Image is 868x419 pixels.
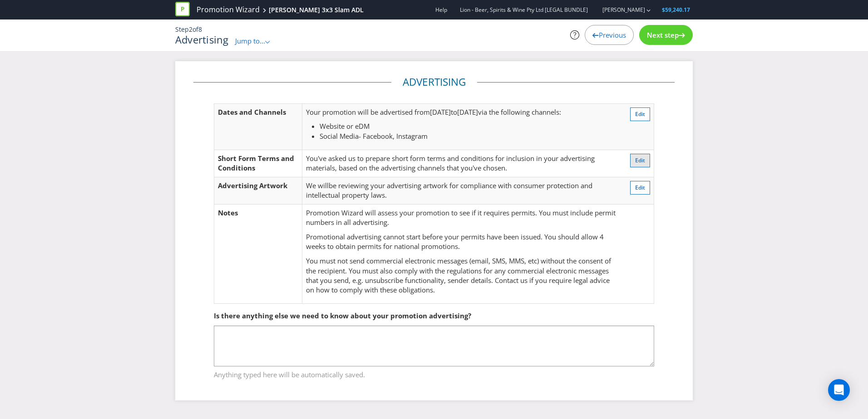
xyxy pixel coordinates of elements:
[630,107,650,121] button: Edit
[214,177,302,204] td: Advertising Artwork
[457,107,478,117] span: [DATE]
[214,150,302,177] td: Short Form Terms and Conditions
[306,181,329,190] span: We will
[235,36,265,45] span: Jump to...
[306,154,595,172] span: You've asked us to prepare short form terms and conditions for inclusion in your advertising mate...
[435,6,447,14] a: Help
[828,379,850,401] div: Open Intercom Messenger
[175,34,228,45] h1: Advertising
[359,132,428,141] span: - Facebook, Instagram
[635,110,645,118] span: Edit
[198,25,202,34] span: 8
[197,5,260,15] a: Promotion Wizard
[214,367,654,380] span: Anything typed here will be automatically saved.
[306,232,617,252] p: Promotional advertising cannot start before your permits have been issued. You should allow 4 wee...
[306,107,430,117] span: Your promotion will be advertised from
[189,25,192,34] span: 2
[269,5,364,15] div: [PERSON_NAME] 3x3 Slam ADL
[662,6,690,14] span: $59,240.17
[214,103,302,150] td: Dates and Channels
[647,30,679,39] span: Next step
[599,30,626,39] span: Previous
[320,132,359,141] span: Social Media
[306,208,617,228] p: Promotion Wizard will assess your promotion to see if it requires permits. You must include permi...
[478,107,561,117] span: via the following channels:
[214,311,471,320] span: Is there anything else we need to know about your promotion advertising?
[175,25,189,34] span: Step
[430,107,451,117] span: [DATE]
[460,6,588,14] span: Lion - Beer, Spirits & Wine Pty Ltd [LEGAL BUNDLE]
[451,107,457,117] span: to
[630,154,650,167] button: Edit
[635,184,645,191] span: Edit
[306,181,592,200] span: be reviewing your advertising artwork for compliance with consumer protection and intellectual pr...
[192,25,198,34] span: of
[391,75,477,89] legend: Advertising
[635,156,645,164] span: Edit
[630,181,650,195] button: Edit
[306,256,617,295] p: You must not send commercial electronic messages (email, SMS, MMS, etc) without the consent of th...
[214,204,302,304] td: Notes
[320,122,370,131] span: Website or eDM
[593,6,645,14] a: [PERSON_NAME]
